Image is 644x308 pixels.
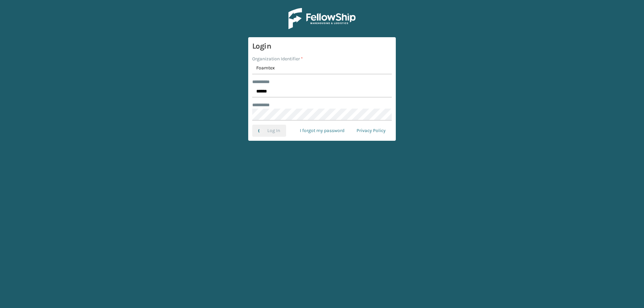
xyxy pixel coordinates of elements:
[351,125,392,137] a: Privacy Policy
[252,41,392,51] h3: Login
[288,8,356,29] img: Logo
[294,125,351,137] a: I forgot my password
[252,125,286,137] button: Log In
[252,55,303,62] label: Organization Identifier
